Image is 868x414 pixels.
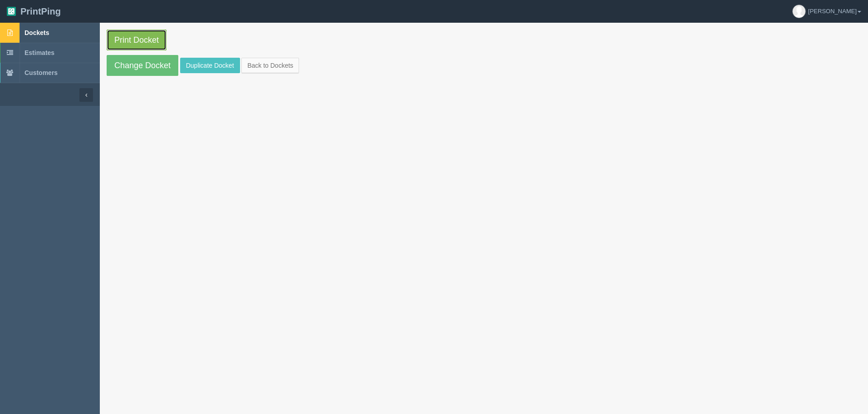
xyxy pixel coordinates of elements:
[25,29,49,36] span: Dockets
[107,55,178,76] a: Change Docket
[25,49,54,56] span: Estimates
[107,30,167,50] a: Print Docket
[180,58,240,73] a: Duplicate Docket
[241,58,299,73] a: Back to Dockets
[25,69,58,76] span: Customers
[7,7,16,16] img: logo-3e63b451c926e2ac314895c53de4908e5d424f24456219fb08d385ab2e579770.png
[793,5,805,18] img: avatar_default-7531ab5dedf162e01f1e0bb0964e6a185e93c5c22dfe317fb01d7f8cd2b1632c.jpg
